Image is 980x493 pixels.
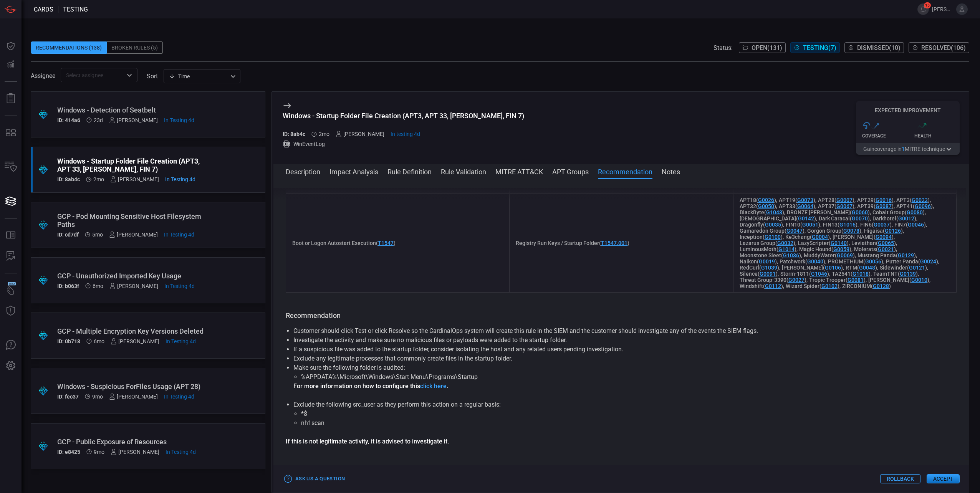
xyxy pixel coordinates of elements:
[859,265,875,271] a: G0048
[740,234,783,240] span: Inception ( )
[713,44,733,51] span: Status:
[856,107,960,113] h5: Expected Improvement
[779,197,815,203] span: APT19 ( )
[894,222,926,228] span: FIN7 ( )
[760,271,776,277] a: G0091
[283,131,305,137] h5: ID: 8ab4c
[92,232,103,238] span: Mar 11, 2025 5:38 AM
[780,271,829,277] span: Storm-1811 ( )
[846,265,877,271] span: RTM ( )
[798,240,849,246] span: LazyScripter ( )
[821,283,838,289] a: G0102
[2,192,20,210] button: Cards
[833,234,894,240] span: [PERSON_NAME] ( )
[93,283,103,289] span: Feb 27, 2025 3:26 AM
[825,265,841,271] a: G0106
[2,281,20,299] button: Wingman
[823,222,857,228] span: FIN13 ( )
[740,215,816,222] span: [DEMOGRAPHIC_DATA] ( )
[856,143,960,155] button: Gaincoverage in1MITRE technique
[876,203,892,209] a: G0087
[293,345,949,354] li: If a suspicious file was added to the startup folder, consider isolating the host and any related...
[516,240,629,246] span: Registry Run Keys / Startup Folder ( )
[387,167,432,176] button: Rule Definition
[166,449,196,455] span: Aug 11, 2025 8:59 PM
[57,283,79,289] h5: ID: b063f
[759,258,775,265] a: G0019
[799,246,851,252] span: Magic Hound ( )
[788,277,805,283] a: G0027
[2,37,20,55] button: Dashboard
[164,283,195,289] span: Aug 11, 2025 6:14 PM
[740,228,805,234] span: Gamaredon Group ( )
[852,209,868,215] a: G0060
[909,265,925,271] a: G0121
[301,372,941,382] li: %APPDATA%\Microsoft\Windows\Start Menu\Programs\Startup
[740,258,777,265] span: Naikon ( )
[878,240,894,246] a: G0065
[853,271,869,277] a: G1018
[785,234,830,240] span: Ke3chang ( )
[57,438,210,446] div: GCP - Public Exposure of Resources
[283,473,347,485] button: Ask Us a Question
[31,72,55,79] span: Assignee
[94,338,104,344] span: Feb 27, 2025 3:25 AM
[164,232,194,238] span: Aug 11, 2025 6:08 PM
[818,197,854,203] span: APT28 ( )
[57,382,210,390] div: Windows - Suspicious ForFiles Usage (APT 28)
[864,228,903,234] span: Higaisa ( )
[147,73,158,80] label: sort
[807,258,823,265] a: G0040
[873,271,918,277] span: TeamTNT ( )
[911,277,927,283] a: G0010
[876,197,892,203] a: G0016
[601,240,627,246] a: T1547.001
[907,209,923,215] a: G0080
[777,240,793,246] a: G0032
[831,240,847,246] a: G0140
[908,222,924,228] a: G0046
[780,258,825,265] span: Patchwork ( )
[848,277,864,283] a: G0081
[57,338,80,344] h5: ID: 0b718
[57,272,210,280] div: GCP - Unauthorized Imported Key Usage
[165,176,195,182] span: Aug 11, 2025 6:17 PM
[662,167,680,176] button: Notes
[2,158,20,176] button: Inventory
[797,203,813,209] a: G0064
[924,2,931,8] span: 15
[778,246,795,252] a: G1014
[740,246,796,252] span: LuminousMoth ( )
[319,131,329,137] span: Jun 25, 2025 6:18 AM
[31,41,107,54] div: Recommendations (138)
[2,336,20,354] button: Ask Us A Question
[57,327,210,335] div: GCP - Multiple Encryption Key Versions Deleted
[758,197,774,203] a: G0026
[286,438,449,445] strong: If this is not legitimate activity, it is advised to investigate it.
[797,197,813,203] a: G0073
[740,240,795,246] span: Lazarus Group ( )
[833,246,849,252] a: G0059
[790,42,840,53] button: Testing(7)
[740,197,776,203] span: APT18 ( )
[787,209,870,215] span: BRONZE [PERSON_NAME] ( )
[927,474,960,483] button: Accept
[798,215,814,222] a: G0142
[109,283,158,289] div: [PERSON_NAME]
[740,277,806,283] span: Threat Group-3390 ( )
[854,246,896,252] span: Molerats ( )
[880,474,920,483] button: Rollback
[765,234,781,240] a: G0100
[2,302,20,320] button: Threat Intelligence
[739,42,786,53] button: Open(131)
[2,55,20,74] button: Detections
[740,252,801,258] span: Moonstone Sleet ( )
[912,197,928,203] a: G0022
[2,357,20,375] button: Preferences
[921,44,966,51] span: Resolved ( 106 )
[109,117,158,123] div: [PERSON_NAME]
[107,41,163,54] div: Broken Rules (5)
[286,167,320,176] button: Description
[124,70,135,81] button: Open
[842,283,891,289] span: ZIRCONIUM ( )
